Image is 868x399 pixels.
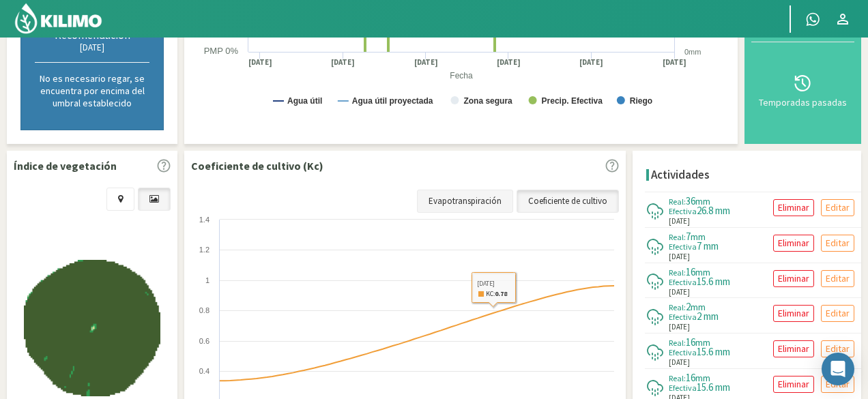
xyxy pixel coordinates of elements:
text: [DATE] [414,57,438,68]
text: 1.4 [199,216,209,224]
span: mm [695,372,710,384]
text: 1.2 [199,246,209,254]
span: Real: [669,232,686,242]
text: PMP 0% [204,46,239,56]
span: 7 [686,230,691,243]
text: [DATE] [663,57,686,68]
p: Eliminar [778,235,809,251]
span: Efectiva [669,241,697,252]
text: [DATE] [579,57,603,68]
span: mm [691,231,706,243]
text: Zona segura [463,96,512,106]
span: [DATE] [669,251,690,263]
button: Editar [821,235,854,252]
span: 7 mm [697,239,719,252]
text: Agua útil proyectada [352,96,433,106]
button: Eliminar [773,235,814,252]
button: Eliminar [773,199,814,216]
text: 0.8 [199,306,209,314]
span: 2 [686,300,691,313]
p: No es necesario regar, se encuentra por encima del umbral establecido [35,72,149,109]
button: Editar [821,305,854,322]
text: Precip. Efectiva [542,96,603,106]
p: Eliminar [778,200,809,216]
text: [DATE] [331,57,355,68]
span: 2 mm [697,310,719,323]
span: Real: [669,267,686,278]
span: 16 [686,265,695,278]
span: [DATE] [669,321,690,333]
button: Editar [821,270,854,287]
p: Eliminar [778,341,809,357]
span: 16 [686,336,695,349]
button: Temporadas pasadas [751,42,854,137]
button: Editar [821,199,854,216]
text: Agua útil [287,96,322,106]
span: [DATE] [669,286,690,298]
text: 0.4 [199,367,209,375]
button: Eliminar [773,270,814,287]
text: [DATE] [248,57,272,68]
span: [DATE] [669,357,690,368]
img: Kilimo [14,2,103,35]
span: 16 [686,371,695,384]
a: Coeficiente de cultivo [517,190,619,213]
p: Editar [826,235,850,251]
text: [DATE] [497,57,521,68]
text: 0mm [684,48,701,56]
span: mm [695,195,710,207]
span: Efectiva [669,206,697,216]
span: mm [695,336,710,349]
span: [DATE] [669,216,690,227]
div: [DATE] [35,42,149,53]
span: Real: [669,373,686,383]
img: bc67bff8-695a-4ba5-8ff8-624d45f08d9d_-_sentinel_-_2025-09-07.png [24,260,160,396]
button: Editar [821,340,854,357]
p: Eliminar [778,271,809,286]
span: mm [695,266,710,278]
span: Efectiva [669,277,697,287]
button: Eliminar [773,340,814,357]
p: Editar [826,341,850,357]
text: Riego [630,96,652,106]
span: Efectiva [669,383,697,393]
button: Editar [821,376,854,393]
p: Editar [826,271,850,286]
text: Fecha [450,71,473,80]
span: 15.6 mm [697,275,730,288]
p: Eliminar [778,306,809,321]
span: Real: [669,338,686,348]
h4: Actividades [651,168,710,181]
text: 1 [205,276,209,284]
span: 26.8 mm [697,204,730,217]
p: Índice de vegetación [14,158,117,174]
div: Open Intercom Messenger [822,353,854,385]
button: Eliminar [773,376,814,393]
p: Editar [826,306,850,321]
a: Evapotranspiración [417,190,513,213]
span: 15.6 mm [697,381,730,394]
p: Eliminar [778,376,809,392]
text: 0.6 [199,337,209,345]
p: Editar [826,200,850,216]
span: Real: [669,302,686,312]
p: Coeficiente de cultivo (Kc) [191,158,323,174]
span: Real: [669,196,686,207]
div: Temporadas pasadas [755,98,850,107]
button: Eliminar [773,305,814,322]
span: Efectiva [669,312,697,322]
span: mm [691,301,706,313]
span: Efectiva [669,347,697,357]
span: 15.6 mm [697,345,730,358]
span: 36 [686,194,695,207]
